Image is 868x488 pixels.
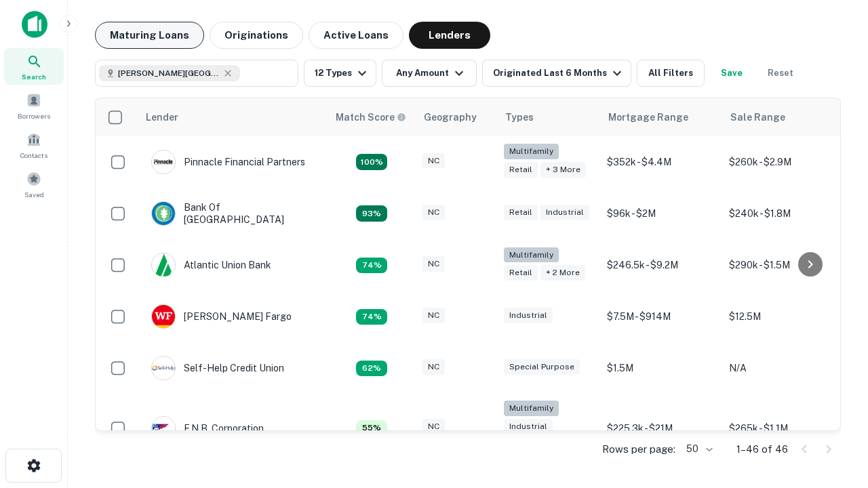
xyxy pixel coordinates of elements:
td: $1.5M [600,342,722,394]
span: Saved [24,189,44,200]
th: Mortgage Range [600,98,722,136]
span: Borrowers [18,110,50,121]
div: Bank Of [GEOGRAPHIC_DATA] [151,201,314,226]
span: Search [22,71,46,82]
div: NC [422,153,445,169]
td: $225.3k - $21M [600,394,722,462]
div: NC [422,256,445,272]
button: Save your search to get updates of matches that match your search criteria. [710,60,753,87]
th: Capitalize uses an advanced AI algorithm to match your search with the best lender. The match sco... [328,98,416,136]
div: NC [422,419,445,434]
div: Matching Properties: 10, hasApolloMatch: undefined [356,361,387,377]
div: Retail [504,205,538,220]
button: 12 Types [304,60,376,87]
a: Search [4,48,64,85]
div: Types [505,109,534,125]
button: Active Loans [309,22,403,49]
a: Contacts [4,127,64,163]
th: Sale Range [722,98,844,136]
img: capitalize-icon.png [22,11,47,38]
div: Special Purpose [504,359,580,375]
img: picture [152,417,175,440]
button: Originated Last 6 Months [482,60,631,87]
th: Geography [416,98,497,136]
iframe: Chat Widget [800,380,868,445]
div: [PERSON_NAME] Fargo [151,304,292,329]
div: Industrial [540,205,589,220]
div: Multifamily [504,401,559,416]
td: $246.5k - $9.2M [600,239,722,291]
div: Retail [504,265,538,281]
td: N/A [722,342,844,394]
div: Atlantic Union Bank [151,253,271,277]
button: Originations [210,22,303,49]
p: 1–46 of 46 [736,441,788,457]
div: Industrial [504,308,553,323]
img: picture [152,202,175,225]
div: Matching Properties: 12, hasApolloMatch: undefined [356,309,387,325]
td: $352k - $4.4M [600,136,722,188]
td: $290k - $1.5M [722,239,844,291]
img: picture [152,253,175,277]
a: Saved [4,166,64,203]
th: Types [497,98,600,136]
div: Pinnacle Financial Partners [151,150,305,174]
button: All Filters [637,60,705,87]
div: Geography [424,109,477,125]
td: $12.5M [722,291,844,342]
td: $260k - $2.9M [722,136,844,188]
button: Maturing Loans [95,22,204,49]
th: Lender [138,98,328,136]
div: Retail [504,162,538,178]
div: Industrial [504,419,553,434]
a: Borrowers [4,87,64,124]
td: $240k - $1.8M [722,188,844,239]
span: [PERSON_NAME][GEOGRAPHIC_DATA], [GEOGRAPHIC_DATA] [118,67,220,79]
div: 50 [681,439,715,459]
img: picture [152,150,175,174]
img: picture [152,357,175,380]
div: Matching Properties: 12, hasApolloMatch: undefined [356,258,387,274]
div: Self-help Credit Union [151,356,284,380]
div: Mortgage Range [608,109,688,125]
div: Lender [146,109,178,125]
div: Matching Properties: 15, hasApolloMatch: undefined [356,205,387,222]
div: Capitalize uses an advanced AI algorithm to match your search with the best lender. The match sco... [336,110,406,125]
p: Rows per page: [602,441,675,457]
div: Matching Properties: 9, hasApolloMatch: undefined [356,420,387,436]
img: picture [152,305,175,328]
div: Multifamily [504,247,559,263]
button: Lenders [409,22,490,49]
span: Contacts [20,150,47,161]
div: F.n.b. Corporation [151,416,264,441]
div: + 3 more [540,162,586,178]
div: Sale Range [730,109,785,125]
td: $7.5M - $914M [600,291,722,342]
div: Originated Last 6 Months [493,65,625,81]
div: Matching Properties: 29, hasApolloMatch: undefined [356,154,387,170]
div: + 2 more [540,265,585,281]
button: Any Amount [382,60,477,87]
td: $265k - $1.1M [722,394,844,462]
td: $96k - $2M [600,188,722,239]
div: NC [422,359,445,375]
div: Multifamily [504,144,559,159]
div: NC [422,308,445,323]
button: Reset [759,60,802,87]
h6: Match Score [336,110,403,125]
div: NC [422,205,445,220]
